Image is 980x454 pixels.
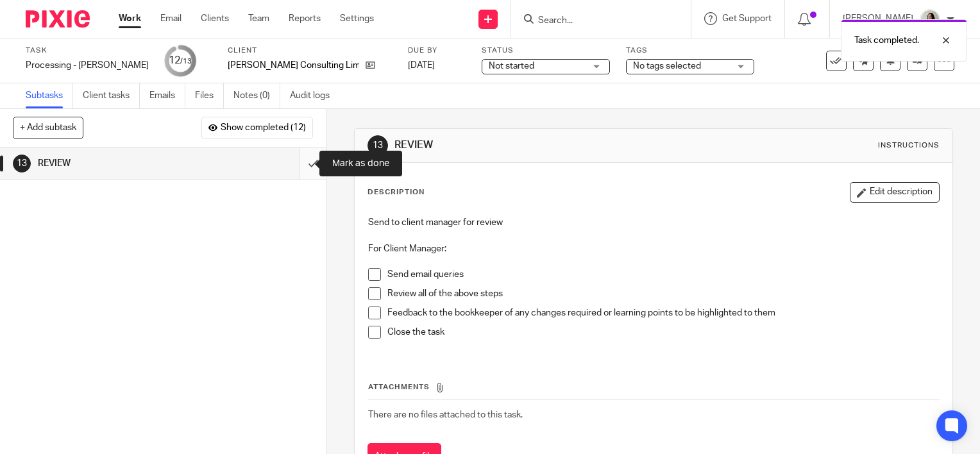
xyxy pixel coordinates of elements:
[920,9,940,29] img: Olivia.jpg
[368,410,523,419] span: There are no files attached to this task.
[233,83,280,108] a: Notes (0)
[160,12,182,25] a: Email
[368,242,939,255] p: For Client Manager:
[13,155,31,172] div: 13
[290,83,339,108] a: Audit logs
[201,117,313,139] button: Show completed (12)
[482,46,610,56] label: Status
[26,46,149,56] label: Task
[221,123,306,133] span: Show completed (12)
[633,62,701,71] span: No tags selected
[26,83,73,108] a: Subtasks
[201,12,229,25] a: Clients
[387,307,939,319] p: Feedback to the bookkeeper of any changes required or learning points to be highlighted to them
[180,58,192,65] small: /13
[367,187,425,198] p: Description
[119,12,141,25] a: Work
[387,268,939,281] p: Send email queries
[289,12,321,25] a: Reports
[368,216,939,229] p: Send to client manager for review
[340,12,374,25] a: Settings
[854,34,919,47] p: Task completed.
[850,182,940,203] button: Edit description
[228,59,359,72] p: [PERSON_NAME] Consulting Limited
[149,83,185,108] a: Emails
[26,10,90,28] img: Pixie
[26,59,149,72] div: Processing - Jaime
[38,154,204,173] h1: REVIEW
[387,326,939,339] p: Close the task
[408,61,435,70] span: [DATE]
[394,139,680,152] h1: REVIEW
[83,83,140,108] a: Client tasks
[387,287,939,300] p: Review all of the above steps
[13,117,83,139] button: + Add subtask
[368,383,430,391] span: Attachments
[195,83,224,108] a: Files
[228,46,392,56] label: Client
[248,12,269,25] a: Team
[169,53,192,68] div: 12
[367,135,388,156] div: 13
[489,62,534,71] span: Not started
[408,46,466,56] label: Due by
[878,140,940,151] div: Instructions
[26,59,149,72] div: Processing - [PERSON_NAME]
